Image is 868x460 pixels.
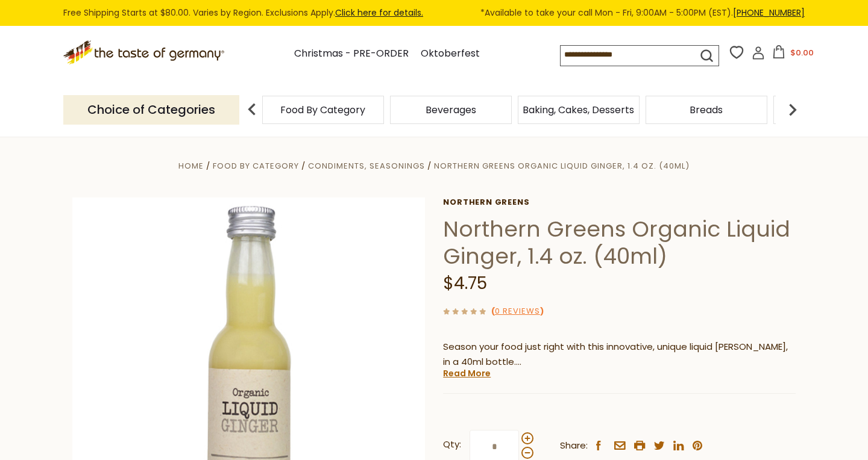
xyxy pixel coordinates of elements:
[443,437,461,452] strong: Qty:
[240,98,264,122] img: previous arrow
[690,105,723,114] a: Breads
[443,340,796,370] p: Season your food just right with this innovative, unique liquid [PERSON_NAME], in a 40ml bottle.
[491,305,544,317] span: ( )
[434,160,690,172] a: Northern Greens Organic Liquid Ginger, 1.4 oz. (40ml)
[443,197,796,207] a: Northern Greens
[421,46,480,62] a: Oktoberfest
[443,216,796,270] h1: Northern Greens Organic Liquid Ginger, 1.4 oz. (40ml)
[480,6,805,20] span: *Available to take your call Mon - Fri, 9:00AM - 5:00PM (EST).
[781,98,805,122] img: next arrow
[426,105,476,114] a: Beverages
[280,105,365,114] a: Food By Category
[733,7,805,19] a: [PHONE_NUMBER]
[790,47,814,58] span: $0.00
[63,95,239,125] p: Choice of Categories
[63,6,805,20] div: Free Shipping Starts at $80.00. Varies by Region. Exclusions Apply.
[523,105,634,114] a: Baking, Cakes, Desserts
[308,160,425,172] a: Condiments, Seasonings
[335,7,423,19] a: Click here for details.
[443,272,487,295] span: $4.75
[495,305,540,318] a: 0 Reviews
[294,46,409,62] a: Christmas - PRE-ORDER
[443,367,491,379] a: Read More
[178,160,204,172] a: Home
[213,160,299,172] a: Food By Category
[767,45,819,63] button: $0.00
[560,438,588,453] span: Share:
